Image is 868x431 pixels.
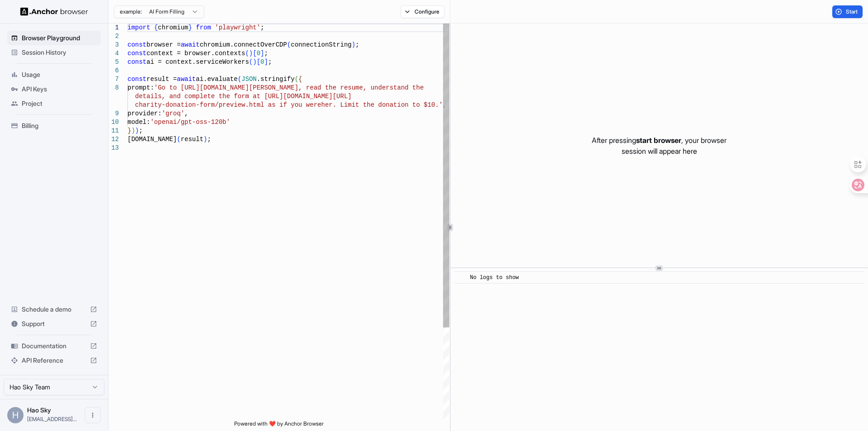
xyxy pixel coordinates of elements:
[264,58,268,66] span: ]
[7,339,101,353] div: Documentation
[459,273,463,282] span: ​
[257,50,260,57] span: 0
[158,24,188,31] span: chromium
[7,45,101,60] div: Session History
[127,118,150,126] span: model:
[146,58,249,66] span: ai = context.serviceWorkers
[260,24,264,31] span: ;
[154,84,314,91] span: 'Go to [URL][DOMAIN_NAME][PERSON_NAME], re
[108,58,119,66] div: 5
[177,76,196,83] span: await
[27,406,51,414] span: Hao Sky
[7,31,101,45] div: Browser Playground
[127,136,177,143] span: [DOMAIN_NAME]
[85,407,101,423] button: Open menu
[207,136,211,143] span: ;
[139,127,142,134] span: ;
[127,84,154,91] span: prompt:
[181,41,200,48] span: await
[127,58,146,66] span: const
[291,41,351,48] span: connectionString
[257,58,260,66] span: [
[108,32,119,41] div: 2
[127,50,146,57] span: const
[7,67,101,82] div: Usage
[120,8,142,15] span: example:
[352,41,355,48] span: )
[22,356,86,365] span: API Reference
[298,76,302,83] span: {
[314,84,424,91] span: ad the resume, understand the
[22,85,97,94] span: API Keys
[249,50,253,57] span: )
[181,136,203,143] span: result
[22,99,97,108] span: Project
[846,8,859,15] span: Start
[401,5,444,18] button: Configure
[253,58,256,66] span: )
[146,41,181,48] span: browser =
[7,82,101,96] div: API Keys
[355,41,359,48] span: ;
[108,127,119,135] div: 11
[108,75,119,84] div: 7
[321,101,443,109] span: her. Limit the donation to $10.'
[200,41,287,48] span: chromium.connectOverCDP
[283,93,351,100] span: [DOMAIN_NAME][URL]
[146,50,245,57] span: context = browser.contexts
[7,302,101,317] div: Schedule a demo
[592,135,726,156] p: After pressing , your browser session will appear here
[108,144,119,152] div: 13
[150,118,230,126] span: 'openai/gpt-oss-120b'
[260,58,264,66] span: 0
[188,24,192,31] span: }
[108,109,119,118] div: 9
[203,136,207,143] span: )
[108,66,119,75] div: 6
[234,420,324,431] span: Powered with ❤️ by Anchor Browser
[131,127,135,134] span: )
[108,49,119,58] div: 4
[295,76,298,83] span: (
[135,101,321,109] span: charity-donation-form/preview.html as if you were
[22,48,97,57] span: Session History
[22,305,86,314] span: Schedule a demo
[7,353,101,368] div: API Reference
[22,33,97,43] span: Browser Playground
[127,127,131,134] span: }
[108,118,119,127] div: 10
[257,76,295,83] span: .stringify
[127,76,146,83] span: const
[249,58,253,66] span: (
[108,41,119,49] div: 3
[470,275,519,281] span: No logs to show
[20,7,88,16] img: Anchor Logo
[264,50,268,57] span: ;
[260,50,264,57] span: ]
[154,24,158,31] span: {
[215,24,260,31] span: 'playwright'
[127,41,146,48] span: const
[177,136,180,143] span: (
[238,76,241,83] span: (
[636,136,681,145] span: start browser
[135,93,283,100] span: details, and complete the form at [URL]
[22,341,86,350] span: Documentation
[22,319,86,328] span: Support
[27,416,77,422] span: zhushuha@gmail.com
[241,76,257,83] span: JSON
[253,50,256,57] span: [
[22,70,97,79] span: Usage
[245,50,249,57] span: (
[184,110,188,117] span: ,
[135,127,139,134] span: )
[108,24,119,32] div: 1
[287,41,291,48] span: (
[108,135,119,144] div: 12
[832,5,863,18] button: Start
[127,110,162,117] span: provider:
[146,76,177,83] span: result =
[22,121,97,130] span: Billing
[7,317,101,331] div: Support
[196,76,237,83] span: ai.evaluate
